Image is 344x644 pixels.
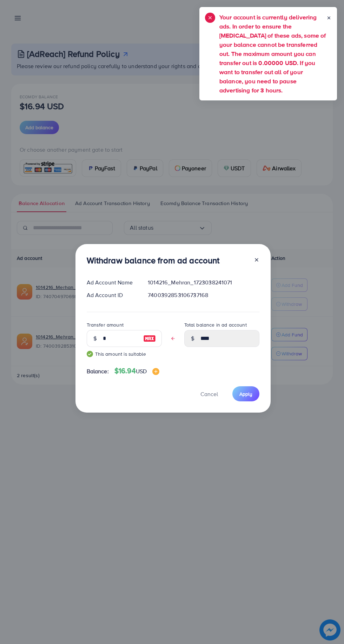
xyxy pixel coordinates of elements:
[219,13,326,95] h5: Your account is currently delivering ads. In order to ensure the [MEDICAL_DATA] of these ads, som...
[143,334,156,343] img: image
[142,278,265,287] div: 1014216_Mehran_1723038241071
[114,367,159,375] h4: $16.94
[87,350,162,357] small: This amount is suitable
[87,255,220,265] h3: Withdraw balance from ad account
[81,278,143,287] div: Ad Account Name
[81,291,143,299] div: Ad Account ID
[200,390,218,398] span: Cancel
[152,368,159,375] img: image
[184,321,247,328] label: Total balance in ad account
[142,291,265,299] div: 7400392853106737168
[192,386,227,401] button: Cancel
[136,367,147,375] span: USD
[232,386,259,401] button: Apply
[87,351,93,357] img: guide
[87,367,109,375] span: Balance:
[239,390,252,397] span: Apply
[87,321,124,328] label: Transfer amount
